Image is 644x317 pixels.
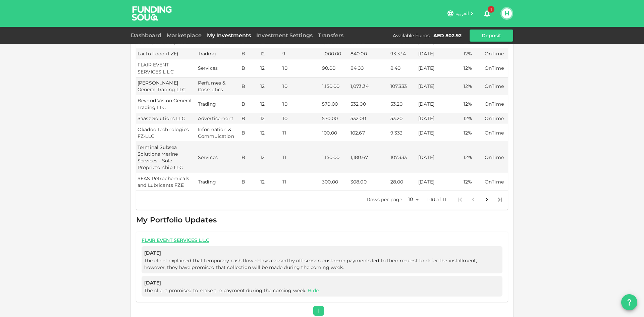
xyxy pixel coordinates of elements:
[259,95,281,113] td: 12
[417,113,462,124] td: [DATE]
[240,59,259,77] td: B
[204,32,254,39] a: My Investments
[417,95,462,113] td: [DATE]
[483,95,508,113] td: OnTime
[389,77,417,95] td: 107.333
[417,59,462,77] td: [DATE]
[349,173,389,191] td: 308.00
[281,95,321,113] td: 10
[483,124,508,142] td: OnTime
[367,196,402,203] p: Rows per page
[240,95,259,113] td: B
[417,48,462,59] td: [DATE]
[462,95,483,113] td: 12%
[136,48,197,59] td: Lacto Food (FZE)
[259,113,281,124] td: 12
[240,142,259,173] td: B
[144,258,477,270] span: The client explained that temporary cash flow delays caused by off-season customer payments led t...
[393,32,431,39] div: Available Funds :
[144,287,320,294] span: The client promised to make the payment during the coming week.
[389,48,417,59] td: 93.334
[455,10,469,16] span: العربية
[621,294,637,310] button: question
[144,249,500,257] span: [DATE]
[462,142,483,173] td: 12%
[136,59,197,77] td: FLAIR EVENT SERVICES L.L.C
[197,113,240,124] td: Advertisement
[389,59,417,77] td: 8.40
[281,48,321,59] td: 9
[259,77,281,95] td: 12
[197,95,240,113] td: Trading
[349,77,389,95] td: 1,073.34
[136,77,197,95] td: [PERSON_NAME] General Trading LLC
[240,113,259,124] td: B
[321,142,349,173] td: 1,150.00
[483,77,508,95] td: OnTime
[197,59,240,77] td: Services
[462,59,483,77] td: 12%
[417,124,462,142] td: [DATE]
[240,48,259,59] td: B
[321,77,349,95] td: 1,150.00
[483,173,508,191] td: OnTime
[281,113,321,124] td: 10
[136,113,197,124] td: Saasz Solutions LLC
[480,7,494,20] button: 1
[349,142,389,173] td: 1,180.67
[462,48,483,59] td: 12%
[480,193,493,206] button: Go to next page
[417,173,462,191] td: [DATE]
[405,195,421,204] div: 10
[321,95,349,113] td: 570.00
[281,142,321,173] td: 11
[483,142,508,173] td: OnTime
[240,124,259,142] td: B
[197,173,240,191] td: Trading
[349,59,389,77] td: 84.00
[389,124,417,142] td: 9.333
[483,48,508,59] td: OnTime
[502,8,512,18] button: H
[389,95,417,113] td: 53.20
[142,237,502,244] a: FLAIR EVENT SERVICES L.L.C
[417,142,462,173] td: [DATE]
[281,173,321,191] td: 11
[136,142,197,173] td: Terminal Subsea Solutions Marine Services - Sole Proprietorship LLC
[254,32,315,39] a: Investment Settings
[321,173,349,191] td: 300.00
[197,77,240,95] td: Perfumes & Cosmetics
[349,113,389,124] td: 532.00
[321,124,349,142] td: 100.00
[136,215,217,224] span: My Portfolio Updates
[240,173,259,191] td: B
[462,173,483,191] td: 12%
[144,279,500,287] span: [DATE]
[389,113,417,124] td: 53.20
[136,95,197,113] td: Beyond Vision General Trading LLC
[470,30,513,42] button: Deposit
[197,124,240,142] td: Information & Commuication
[259,142,281,173] td: 12
[427,196,446,203] p: 1-10 of 11
[281,59,321,77] td: 10
[433,32,462,39] div: AED 802.92
[136,173,197,191] td: SEAS Petrochemicals and Lubricants FZE
[488,6,494,13] span: 1
[462,113,483,124] td: 12%
[259,59,281,77] td: 12
[349,124,389,142] td: 102.67
[349,95,389,113] td: 532.00
[197,48,240,59] td: Trading
[131,32,164,39] a: Dashboard
[462,124,483,142] td: 12%
[493,193,507,206] button: Go to last page
[259,48,281,59] td: 12
[417,77,462,95] td: [DATE]
[389,142,417,173] td: 107.333
[315,32,346,39] a: Transfers
[136,124,197,142] td: Okadoc Technologies FZ-LLC
[240,77,259,95] td: B
[197,142,240,173] td: Services
[308,287,319,294] a: Hide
